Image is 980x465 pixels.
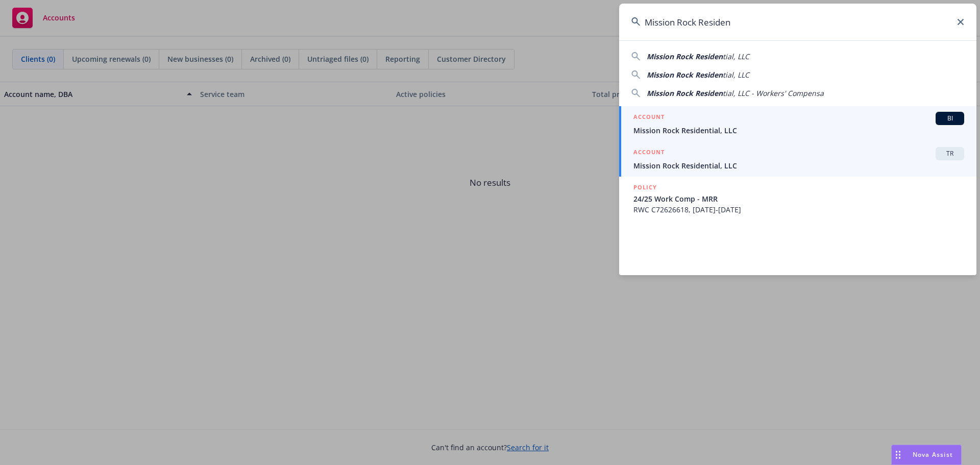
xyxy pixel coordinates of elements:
[723,88,824,98] span: tial, LLC - Workers' Compensa
[723,52,749,61] span: tial, LLC
[647,52,723,61] span: Mission Rock Residen
[940,114,960,123] span: BI
[619,4,976,40] input: Search...
[633,160,964,171] span: Mission Rock Residential, LLC
[891,445,962,465] button: Nova Assist
[619,141,976,177] a: ACCOUNTTRMission Rock Residential, LLC
[619,106,976,141] a: ACCOUNTBIMission Rock Residential, LLC
[913,450,953,459] span: Nova Assist
[892,445,904,464] div: Drag to move
[619,177,976,221] a: POLICY24/25 Work Comp - MRRRWC C72626618, [DATE]-[DATE]
[633,112,665,124] h5: ACCOUNT
[940,149,960,158] span: TR
[723,70,749,80] span: tial, LLC
[633,147,665,159] h5: ACCOUNT
[633,204,964,215] span: RWC C72626618, [DATE]-[DATE]
[647,70,723,80] span: Mission Rock Residen
[647,88,723,98] span: Mission Rock Residen
[633,182,657,192] h5: POLICY
[633,125,964,136] span: Mission Rock Residential, LLC
[633,193,964,204] span: 24/25 Work Comp - MRR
